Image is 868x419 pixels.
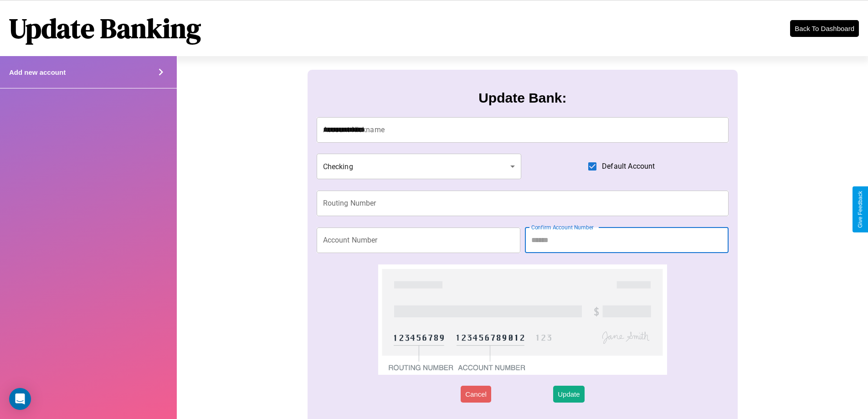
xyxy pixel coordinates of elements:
[9,10,201,47] h1: Update Banking
[857,191,863,228] div: Give Feedback
[9,388,31,410] div: Open Intercom Messenger
[602,161,655,172] span: Default Account
[317,154,522,179] div: Checking
[553,386,584,403] button: Update
[461,386,491,403] button: Cancel
[790,20,859,37] button: Back To Dashboard
[531,223,594,231] label: Confirm Account Number
[478,90,566,106] h3: Update Bank:
[378,264,667,375] img: check
[9,68,66,76] h4: Add new account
